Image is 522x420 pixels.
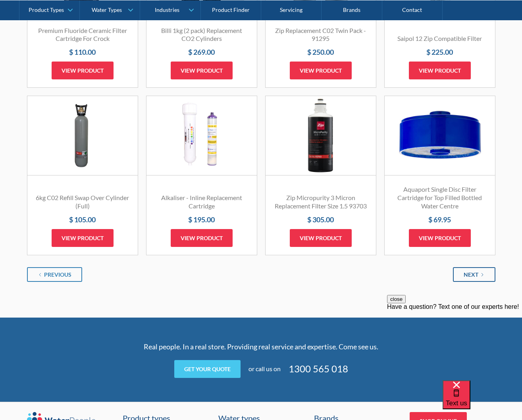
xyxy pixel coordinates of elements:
[274,27,368,43] h3: Zip Replacement C02 Twin Pack - 91295
[29,6,64,13] div: Product Types
[274,214,368,225] h4: $ 305.00
[154,47,249,58] h4: $ 269.00
[393,214,487,225] h4: $ 69.95
[154,194,249,210] h3: Alkaliser - Inline Replacement Cartridge
[52,229,114,247] a: View product
[393,35,487,43] h3: Saipol 12 Zip Compatible Filter
[92,6,122,13] div: Water Types
[393,47,487,58] h4: $ 225.00
[409,62,471,79] a: View product
[290,62,352,79] a: View product
[35,47,130,58] h4: $ 110.00
[171,229,233,247] a: View product
[387,295,522,390] iframe: podium webchat widget prompt
[27,267,495,282] div: List
[35,194,130,210] h3: 6kg C02 Refill Swap Over Cylinder (Full)
[171,62,233,79] a: View product
[453,267,495,282] a: Next Page
[393,185,487,210] h3: Aquaport Single Disc Filter Cartridge for Top Filled Bottled Water Centre
[174,360,241,378] a: Get your quote
[106,341,416,352] p: Real people. In a real store. Providing real service and expertise. Come see us.
[290,229,352,247] a: View product
[289,362,348,376] a: 1300 565 018
[443,380,522,420] iframe: podium webchat widget bubble
[248,364,281,374] p: or call us on
[409,229,471,247] a: View product
[27,267,82,282] a: Previous Page
[35,27,130,43] h3: Premium Fluoride Ceramic Filter Cartridge For Crock
[464,270,478,279] div: Next
[52,62,114,79] a: View product
[35,214,130,225] h4: $ 105.00
[154,27,249,43] h3: Billi 1kg (2 pack) Replacement CO2 Cylinders
[155,6,179,13] div: Industries
[44,270,71,279] div: Previous
[274,194,368,210] h3: Zip Micropurity 3 Micron Replacement Filter Size 1.5 93703
[274,47,368,58] h4: $ 250.00
[154,214,249,225] h4: $ 195.00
